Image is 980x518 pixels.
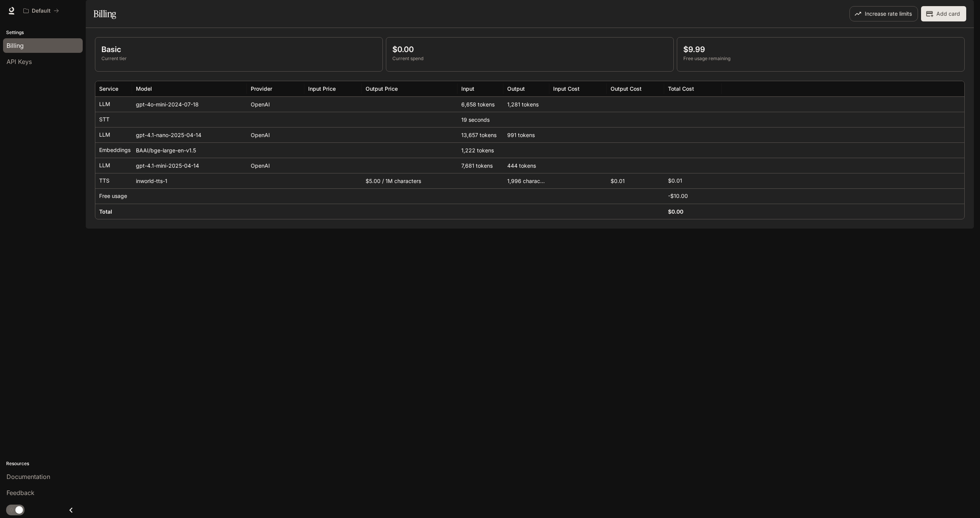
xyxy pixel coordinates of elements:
[251,85,272,92] div: Provider
[392,55,667,62] p: Current spend
[392,44,667,55] p: $0.00
[247,96,304,112] div: OpenAI
[20,3,62,18] button: All workspaces
[308,85,336,92] div: Input Price
[32,8,51,14] p: Default
[461,85,474,92] div: Input
[99,85,118,92] div: Service
[611,85,642,92] div: Output Cost
[921,6,966,21] button: Add card
[101,44,376,55] p: Basic
[457,127,503,142] div: 13,657 tokens
[132,142,247,158] div: BAAI/bge-large-en-v1.5
[99,100,110,108] p: LLM
[457,142,503,158] div: 1,222 tokens
[366,85,398,92] div: Output Price
[247,127,304,142] div: OpenAI
[99,116,109,123] p: STT
[99,177,109,185] p: TTS
[99,131,110,139] p: LLM
[553,85,580,92] div: Input Cost
[132,158,247,173] div: gpt-4.1-mini-2025-04-14
[503,127,549,142] div: 991 tokens
[362,173,457,188] div: $5.00 / 1M characters
[683,44,958,55] p: $9.99
[668,85,694,92] div: Total Cost
[457,112,503,127] div: 19 seconds
[457,158,503,173] div: 7,681 tokens
[99,208,112,216] h6: Total
[99,146,131,154] p: Embeddings
[503,96,549,112] div: 1,281 tokens
[668,208,683,216] h6: $0.00
[247,158,304,173] div: OpenAI
[503,173,549,188] div: 1,996 characters
[668,177,682,185] p: $0.01
[503,158,549,173] div: 444 tokens
[99,162,110,169] p: LLM
[607,173,664,188] div: $0.01
[93,6,116,21] h1: Billing
[136,85,152,92] div: Model
[849,6,918,21] button: Increase rate limits
[132,96,247,112] div: gpt-4o-mini-2024-07-18
[683,55,958,62] p: Free usage remaining
[99,192,127,200] p: Free usage
[668,192,688,200] p: -$10.00
[101,55,376,62] p: Current tier
[457,96,503,112] div: 6,658 tokens
[507,85,525,92] div: Output
[132,127,247,142] div: gpt-4.1-nano-2025-04-14
[132,173,247,188] div: inworld-tts-1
